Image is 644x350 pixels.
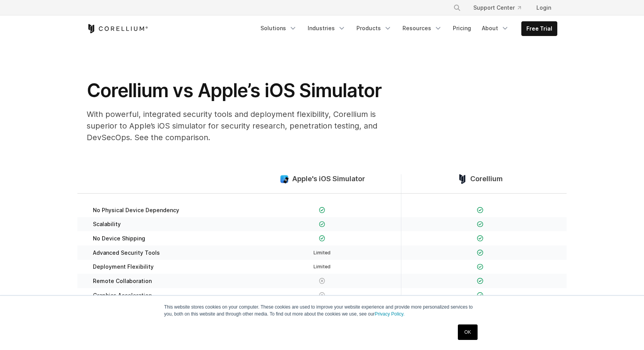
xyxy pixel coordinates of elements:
[477,21,514,35] a: About
[87,108,396,143] p: With powerful, integrated security tools and deployment flexibility, Corellium is superior to App...
[477,292,483,299] img: Checkmark
[477,221,483,228] img: Checkmark
[450,1,464,15] button: Search
[398,21,447,35] a: Resources
[93,278,152,285] span: Remote Collaboration
[93,292,152,299] span: Graphics Acceleration
[319,235,325,242] img: Checkmark
[319,207,325,213] img: Checkmark
[93,235,145,242] span: No Device Shipping
[93,249,160,256] span: Advanced Security Tools
[375,311,404,317] a: Privacy Policy.
[319,292,325,299] img: X
[313,250,331,256] span: Limited
[444,1,557,15] div: Navigation Menu
[477,235,483,242] img: Checkmark
[319,278,325,284] img: X
[352,21,396,35] a: Products
[164,304,480,317] p: This website stores cookies on your computer. These cookies are used to improve your website expe...
[458,324,478,340] a: OK
[303,21,350,35] a: Industries
[93,221,121,228] span: Scalability
[256,21,301,35] a: Solutions
[522,22,557,36] a: Free Trial
[313,264,331,269] span: Limited
[292,175,365,184] span: Apple's iOS Simulator
[477,278,483,284] img: Checkmark
[470,175,503,184] span: Corellium
[87,79,396,102] h1: Corellium vs Apple’s iOS Simulator
[477,249,483,256] img: Checkmark
[530,1,557,15] a: Login
[448,21,476,35] a: Pricing
[256,21,557,36] div: Navigation Menu
[477,264,483,270] img: Checkmark
[93,207,179,214] span: No Physical Device Dependency
[319,221,325,228] img: Checkmark
[477,207,483,213] img: Checkmark
[279,174,289,184] img: compare_ios-simulator--large
[93,263,154,270] span: Deployment Flexibility
[87,24,148,33] a: Corellium Home
[467,1,527,15] a: Support Center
